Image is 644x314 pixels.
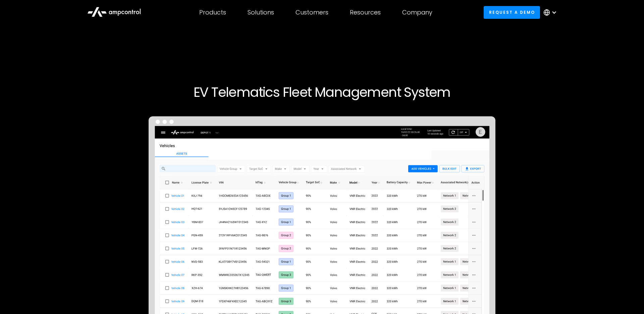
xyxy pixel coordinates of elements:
[402,9,432,16] div: Company
[199,9,226,16] div: Products
[296,9,328,16] div: Customers
[350,9,381,16] div: Resources
[248,9,274,16] div: Solutions
[484,6,540,18] a: Request a demo
[118,84,526,100] h1: EV Telematics Fleet Management System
